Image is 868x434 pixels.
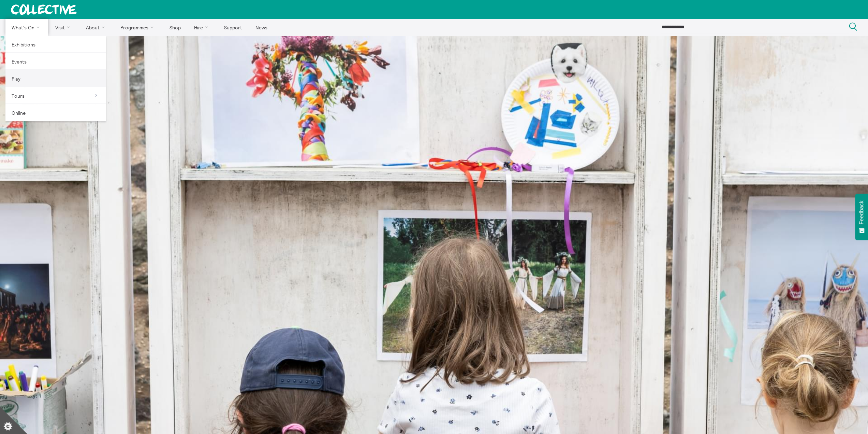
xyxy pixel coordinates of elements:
a: News [249,19,273,36]
a: Support [218,19,248,36]
button: Feedback - Show survey [855,194,868,240]
a: Shop [163,19,187,36]
a: Tours [5,87,106,104]
a: Online [5,104,106,121]
a: Hire [188,19,217,36]
a: Programmes [115,19,162,36]
a: Visit [49,19,79,36]
a: Exhibitions [5,36,106,53]
span: Feedback [858,200,865,224]
a: Events [5,53,106,70]
a: About [80,19,113,36]
a: Play [5,70,106,87]
a: What's On [5,19,48,36]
